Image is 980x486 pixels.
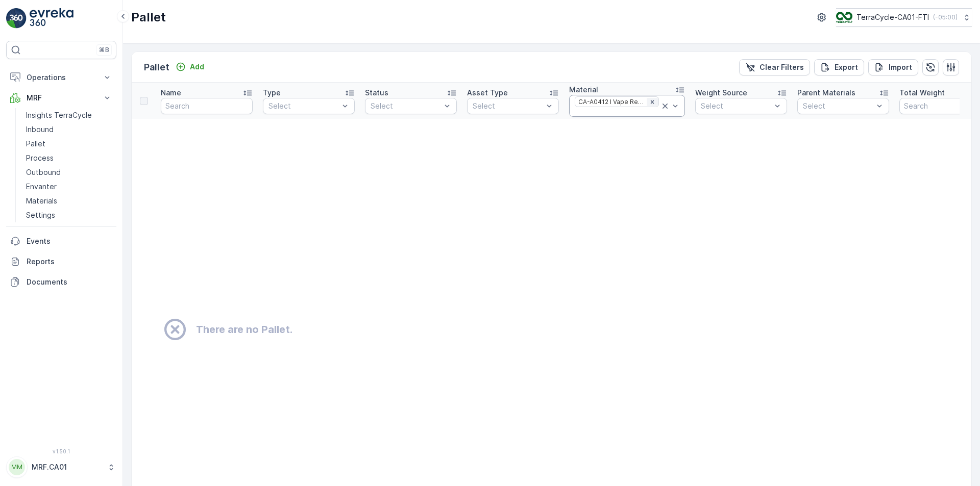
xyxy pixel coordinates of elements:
[27,93,96,103] p: MRF
[22,194,116,208] a: Materials
[856,12,929,22] p: TerraCycle-CA01-FTI
[569,85,598,95] p: Material
[701,101,771,111] p: Select
[6,456,116,478] button: MMMRF.CA01
[647,98,658,106] div: Remove CA-A0412 I Vape Refill Sticks
[797,88,855,98] p: Parent Materials
[171,61,208,73] button: Add
[6,231,116,251] a: Events
[836,8,972,27] button: TerraCycle-CA01-FTI(-05:00)
[6,272,116,292] a: Documents
[268,101,339,111] p: Select
[22,151,116,165] a: Process
[263,88,281,98] p: Type
[26,167,61,177] p: Outbound
[835,62,858,72] p: Export
[99,46,109,54] p: ⌘B
[473,101,543,111] p: Select
[836,12,852,23] img: TC_BVHiTW6.png
[161,88,181,98] p: Name
[803,101,873,111] p: Select
[6,8,27,29] img: logo
[27,236,112,246] p: Events
[22,122,116,137] a: Inbound
[32,462,102,472] p: MRF.CA01
[26,124,54,135] p: Inbound
[27,277,112,287] p: Documents
[814,59,864,75] button: Export
[196,322,292,337] h2: There are no Pallet.
[695,88,747,98] p: Weight Source
[365,88,388,98] p: Status
[933,13,958,21] p: ( -05:00 )
[190,62,204,72] p: Add
[6,448,116,454] span: v 1.50.1
[6,67,116,88] button: Operations
[371,101,441,111] p: Select
[144,60,169,74] p: Pallet
[30,8,73,29] img: logo_light-DOdMpM7g.png
[6,88,116,108] button: MRF
[22,208,116,222] a: Settings
[26,210,55,220] p: Settings
[27,72,96,83] p: Operations
[161,98,253,114] input: Search
[9,459,25,475] div: MM
[739,59,810,75] button: Clear Filters
[26,110,92,120] p: Insights TerraCycle
[22,180,116,194] a: Envanter
[131,9,166,25] p: Pallet
[27,257,112,267] p: Reports
[6,251,116,272] a: Reports
[889,62,912,72] p: Import
[26,182,57,192] p: Envanter
[467,88,508,98] p: Asset Type
[22,137,116,151] a: Pallet
[22,108,116,122] a: Insights TerraCycle
[22,165,116,180] a: Outbound
[26,153,54,163] p: Process
[26,196,57,206] p: Materials
[868,59,918,75] button: Import
[26,139,45,149] p: Pallet
[575,97,646,107] div: CA-A0412 I Vape Refill Sticks
[899,88,945,98] p: Total Weight
[759,62,804,72] p: Clear Filters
